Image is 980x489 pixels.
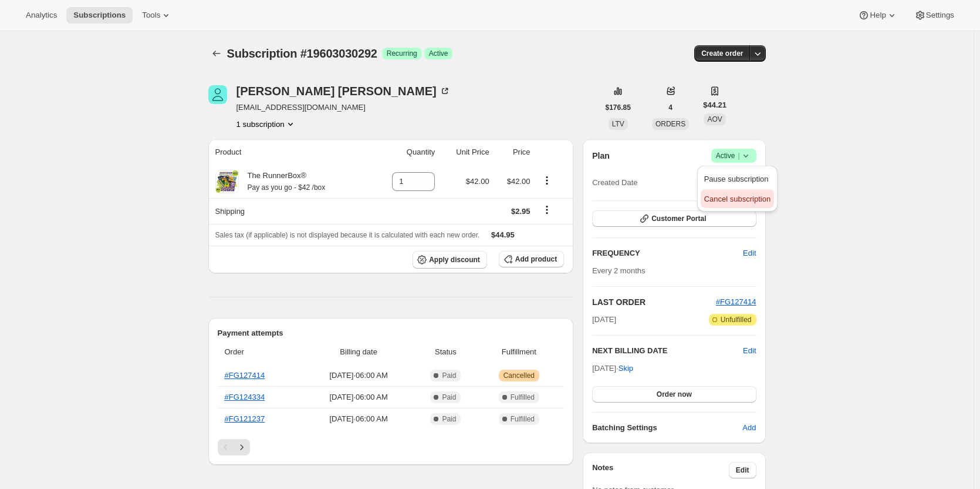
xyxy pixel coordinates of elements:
[208,45,225,62] button: Subscriptions
[655,120,685,128] span: ORDERS
[870,11,886,20] span: Help
[592,266,645,275] span: Every 2 months
[481,346,557,358] span: Fulfillment
[248,183,326,192] small: Pay as you go - $42 /box
[215,231,480,239] span: Sales tax (if applicable) is not displayed because it is calculated with each new order.
[208,139,371,165] th: Product
[694,45,750,62] button: Create order
[511,207,530,216] span: $2.95
[716,150,752,162] span: Active
[307,413,410,425] span: [DATE] · 06:00 AM
[413,251,487,269] button: Apply discount
[429,255,480,264] span: Apply discount
[729,462,756,478] button: Edit
[218,327,565,339] h2: Payment attempts
[538,174,556,187] button: Product actions
[704,175,769,183] span: Pause subscription
[701,169,774,188] button: Pause subscription
[307,346,410,358] span: Billing date
[493,139,534,165] th: Price
[592,314,616,326] span: [DATE]
[736,244,763,263] button: Edit
[735,418,763,437] button: Add
[515,254,557,264] span: Add product
[234,439,250,455] button: Next
[307,370,410,381] span: [DATE] · 06:00 AM
[19,7,64,24] button: Analytics
[592,150,610,162] h2: Plan
[716,297,756,306] a: #FG127414
[236,102,451,113] span: [EMAIL_ADDRESS][DOMAIN_NAME]
[225,414,265,423] a: #FG121237
[721,315,752,324] span: Unfulfilled
[26,11,57,20] span: Analytics
[743,345,756,357] button: Edit
[417,346,474,358] span: Status
[592,345,743,357] h2: NEXT BILLING DATE
[387,49,417,58] span: Recurring
[503,371,535,380] span: Cancelled
[438,139,492,165] th: Unit Price
[611,359,640,378] button: Skip
[612,120,624,128] span: LTV
[592,386,756,403] button: Order now
[707,115,722,123] span: AOV
[239,170,326,193] div: The RunnerBox®
[701,189,774,208] button: Cancel subscription
[907,7,961,24] button: Settings
[592,296,716,308] h2: LAST ORDER
[442,393,456,402] span: Paid
[442,371,456,380] span: Paid
[371,139,438,165] th: Quantity
[592,422,742,434] h6: Batching Settings
[716,296,756,308] button: #FG127414
[142,11,160,20] span: Tools
[926,11,954,20] span: Settings
[606,103,631,112] span: $176.85
[225,371,265,380] a: #FG127414
[491,230,515,239] span: $44.95
[592,177,637,189] span: Created Date
[511,414,535,424] span: Fulfilled
[619,363,633,374] span: Skip
[701,49,743,58] span: Create order
[592,247,743,259] h2: FREQUENCY
[225,393,265,401] a: #FG124334
[703,99,726,111] span: $44.21
[135,7,179,24] button: Tools
[651,214,706,223] span: Customer Portal
[208,198,371,224] th: Shipping
[307,391,410,403] span: [DATE] · 06:00 AM
[429,49,448,58] span: Active
[442,414,456,424] span: Paid
[507,177,530,186] span: $42.00
[743,247,756,259] span: Edit
[73,11,126,20] span: Subscriptions
[657,390,692,399] span: Order now
[738,151,739,160] span: |
[599,99,638,116] button: $176.85
[218,339,303,365] th: Order
[736,465,749,475] span: Edit
[236,118,296,130] button: Product actions
[66,7,133,24] button: Subscriptions
[851,7,904,24] button: Help
[742,422,756,434] span: Add
[499,251,564,267] button: Add product
[661,99,680,116] button: 4
[227,47,377,60] span: Subscription #19603030292
[466,177,489,186] span: $42.00
[592,364,633,373] span: [DATE] ·
[208,85,227,104] span: RHONDA Ronnow
[592,462,729,478] h3: Notes
[511,393,535,402] span: Fulfilled
[704,195,771,203] span: Cancel subscription
[668,103,673,112] span: 4
[218,439,565,455] nav: Pagination
[538,203,556,216] button: Shipping actions
[215,170,239,193] img: product img
[236,85,451,97] div: [PERSON_NAME] [PERSON_NAME]
[592,210,756,227] button: Customer Portal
